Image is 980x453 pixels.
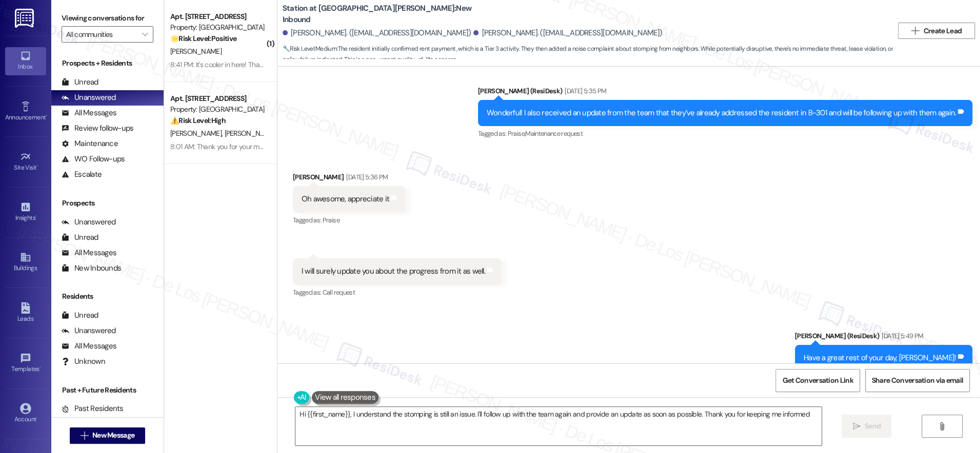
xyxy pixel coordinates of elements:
span: [PERSON_NAME] [170,47,222,56]
div: 8:01 AM: Thank you for your message. Our offices are currently closed, but we will contact you wh... [170,142,770,151]
div: All Messages [62,108,116,118]
strong: 🌟 Risk Level: Positive [170,34,236,43]
button: Share Conversation via email [865,369,970,392]
span: [PERSON_NAME] [170,129,225,138]
a: Inbox [5,47,46,75]
textarea: Hi {{first_name}}, I understand the stomping is still an issue. I'll follow up with the team agai... [295,407,822,445]
div: Tagged as: [293,285,502,300]
div: Unanswered [62,325,116,336]
span: • [37,162,38,170]
label: Viewing conversations for [62,10,153,26]
div: Unread [62,232,98,243]
div: WO Follow-ups [62,154,125,164]
i:  [142,30,148,38]
a: Account [5,400,46,427]
strong: ⚠️ Risk Level: High [170,116,226,125]
span: Praise , [508,129,525,138]
strong: 🔧 Risk Level: Medium [283,45,337,53]
span: : The resident initially confirmed rent payment, which is a Tier 3 activity. They then added a no... [283,44,893,66]
i:  [852,422,860,430]
input: All communities [66,26,137,43]
div: Maintenance [62,138,118,149]
div: [PERSON_NAME]. ([EMAIL_ADDRESS][DOMAIN_NAME]) [283,28,471,38]
div: [PERSON_NAME]. ([EMAIL_ADDRESS][DOMAIN_NAME]) [473,28,662,38]
i:  [81,431,88,440]
b: Station at [GEOGRAPHIC_DATA][PERSON_NAME]: New Inbound [283,3,488,25]
div: Unknown [62,356,105,367]
div: Unanswered [62,92,116,103]
button: New Message [70,427,146,444]
span: • [46,112,47,119]
div: I will surely update you about the progress from it as well. [302,266,485,277]
div: Escalate [62,169,102,180]
span: Share Conversation via email [872,375,963,386]
div: [PERSON_NAME] (ResiDesk) [478,86,972,100]
a: Leads [5,299,46,327]
span: • [39,364,41,371]
div: Apt. [STREET_ADDRESS] [170,11,265,22]
div: Prospects + Residents [51,58,164,69]
button: Send [842,415,891,438]
span: [PERSON_NAME] [224,129,275,138]
div: All Messages [62,341,116,352]
div: New Inbounds [62,263,121,274]
div: [DATE] 5:36 PM [344,172,388,182]
div: All Messages [62,248,116,258]
div: Property: [GEOGRAPHIC_DATA] [170,22,265,33]
img: ResiDesk Logo [15,9,36,28]
div: Unanswered [62,217,116,228]
div: Wonderful! I also received an update from the team that they’ve already addressed the resident in... [487,108,956,118]
div: Tagged as: [478,126,972,141]
span: Create Lead [924,26,962,36]
span: New Message [92,430,134,441]
div: Apt. [STREET_ADDRESS] [170,93,265,104]
div: [PERSON_NAME] (ResiDesk) [795,331,972,345]
i:  [911,27,919,35]
span: Send [865,421,881,431]
span: • [35,213,37,220]
div: [PERSON_NAME] [293,172,406,186]
span: Praise [323,216,339,224]
div: [DATE] 5:35 PM [562,86,606,96]
a: Insights • [5,198,46,226]
span: Call request [323,288,355,297]
a: Templates • [5,349,46,377]
div: Past + Future Residents [51,385,164,396]
button: Get Conversation Link [775,369,859,392]
div: Past Residents [62,403,124,414]
div: Unread [62,77,98,88]
span: Get Conversation Link [782,375,853,386]
button: Create Lead [898,23,975,39]
a: Buildings [5,249,46,276]
a: Site Visit • [5,148,46,176]
div: Tagged as: [293,213,406,228]
div: Prospects [51,198,164,209]
div: Unread [62,310,98,321]
div: Property: [GEOGRAPHIC_DATA] [170,104,265,115]
i:  [938,422,946,430]
div: Review follow-ups [62,123,133,134]
div: [DATE] 5:49 PM [879,331,923,341]
div: 8:41 PM: It's cooler in here! Thank you! [170,60,281,69]
div: Have a great rest of your day, [PERSON_NAME]! [804,353,956,363]
div: Residents [51,291,164,302]
span: Maintenance request [525,129,583,138]
div: Oh awesome, appreciate it [302,194,389,204]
